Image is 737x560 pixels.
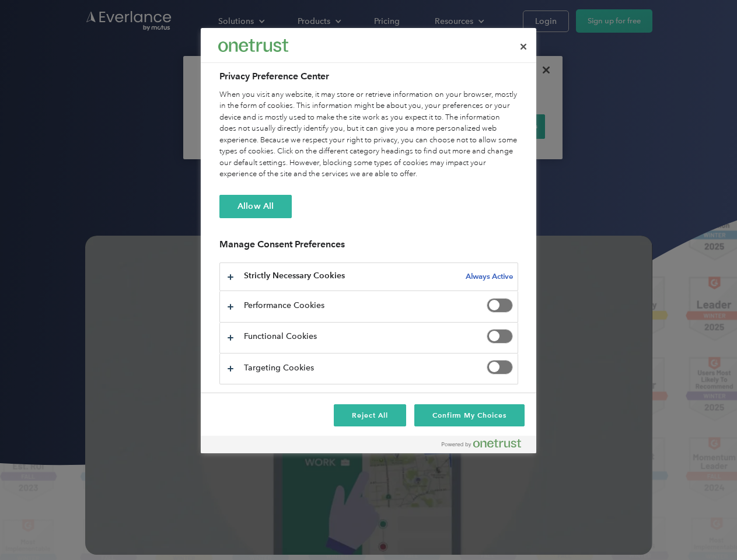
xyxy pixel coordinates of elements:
h2: Privacy Preference Center [219,69,518,83]
button: Allow All [219,195,292,218]
button: Close [511,34,536,60]
div: When you visit any website, it may store or retrieve information on your browser, mostly in the f... [219,89,518,180]
div: Privacy Preference Center [201,28,536,453]
div: Everlance [218,34,288,57]
button: Confirm My Choices [414,404,525,426]
a: Powered by OneTrust Opens in a new Tab [442,439,530,453]
img: Powered by OneTrust Opens in a new Tab [442,439,521,448]
img: Everlance [218,39,288,51]
div: Preference center [201,28,536,453]
h3: Manage Consent Preferences [219,239,518,257]
input: Submit [86,69,145,94]
button: Reject All [334,404,406,426]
